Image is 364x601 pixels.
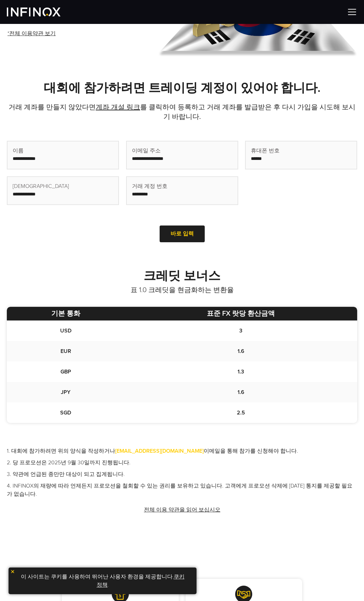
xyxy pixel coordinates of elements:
[7,470,357,478] li: 3. 약관에 언급된 종만만 대상이 되고 집계됩니다.
[125,361,357,382] td: 1.3
[132,182,167,190] span: 거래 계정 번호
[44,81,321,95] strong: 대회에 참가하려면 트레이딩 계정이 있어야 합니다.
[7,25,56,42] a: *전체 이용약관 보기
[125,341,357,361] td: 1.6
[7,103,357,122] p: 거래 계좌를 만들지 않았다면 를 클릭하여 등록하고 거래 계좌를 발급받은 후 다시 가입을 시도해 보시기 바랍니다.
[12,571,193,591] p: 이 사이트는 쿠키를 사용하여 뛰어난 사용자 환경을 제공합니다. .
[7,320,125,341] td: USD
[144,269,220,283] strong: 크레딧 보너스
[96,103,140,111] a: 계좌 개설 링크
[13,147,24,155] span: 이름
[10,569,15,574] img: yellow close icon
[7,459,357,467] li: 2. 당 프로모션은 2025년 9월 30일까지 진행됩니다.
[7,382,125,402] td: JPY
[7,285,357,295] p: 표 1.0 크레딧을 현금화하는 변환율
[143,502,221,518] a: 전체 이용 약관을 읽어 보십시오
[7,341,125,361] td: EUR
[7,402,125,423] td: SGD
[125,382,357,402] td: 1.6
[115,448,204,454] a: [EMAIL_ADDRESS][DOMAIN_NAME]
[7,307,125,320] th: 기본 통화
[125,307,357,320] th: 표준 FX 랏당 환산금액
[125,320,357,341] td: 3
[251,147,280,155] span: 휴대폰 번호
[7,361,125,382] td: GBP
[7,482,357,498] li: 4. INFINOX의 재량에 따라 언제든지 프로모션을 철회할 수 있는 권리를 보유하고 있습니다. 고객에게 프로모션 삭제에 [DATE] 통지를 제공할 필요가 없습니다.
[13,182,69,190] span: [DEMOGRAPHIC_DATA]
[125,402,357,423] td: 2.5
[132,147,161,155] span: 이메일 주소
[7,447,357,455] li: 1. 대회에 참가하려면 위의 양식을 작성하거나 이메일을 통해 참가를 신청해야 합니다.
[160,226,205,242] a: 바로 입력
